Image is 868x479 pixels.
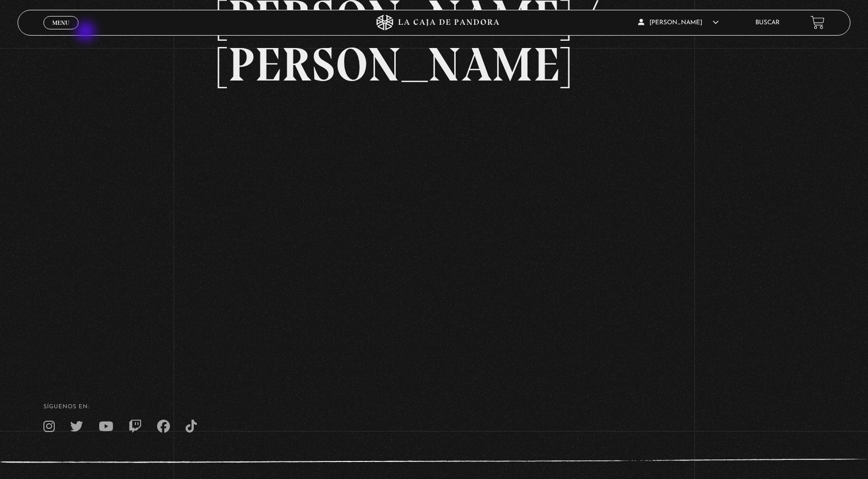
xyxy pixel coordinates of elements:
[811,15,825,29] a: View your shopping cart
[52,20,69,26] span: Menu
[218,104,651,347] iframe: Dailymotion video player – PROGRAMA EDITADO 29-8 TRUMP-MAD-
[43,404,825,410] h4: SÍguenos en:
[755,20,780,26] a: Buscar
[638,20,719,26] span: [PERSON_NAME]
[49,28,73,35] span: Cerrar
